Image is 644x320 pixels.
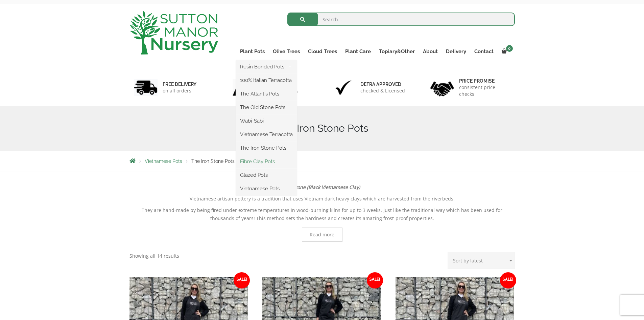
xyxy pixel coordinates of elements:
[233,79,256,96] img: 2.jpg
[375,47,419,56] a: Topiary&Other
[236,143,297,153] a: The Iron Stone Pots
[129,206,515,222] p: They are hand-made by being fired under extreme temperatures in wood-burning kilns for up to 3 we...
[236,156,297,167] a: Fibre Clay Pots
[459,78,510,84] h6: Price promise
[367,272,383,289] span: Sale!
[129,195,515,203] p: Vietnamese artisan pottery is a tradition that uses Vietnam dark heavy clays which are harvested ...
[236,47,269,56] a: Plant Pots
[419,47,442,56] a: About
[284,184,360,190] strong: Ironstone (Black Vietnamese Clay)
[191,158,235,164] span: The Iron Stone Pots
[269,47,304,56] a: Olive Trees
[236,116,297,126] a: Wabi-Sabi
[500,272,516,289] span: Sale!
[236,75,297,85] a: 100% Italian Terracotta
[129,158,515,164] nav: Breadcrumbs
[145,158,182,164] a: Vietnamese Pots
[134,79,158,96] img: 1.jpg
[470,47,498,56] a: Contact
[506,45,513,52] span: 0
[129,252,179,260] p: Showing all 14 results
[430,77,454,98] img: 4.jpg
[236,102,297,112] a: The Old Stone Pots
[236,170,297,180] a: Glazed Pots
[163,87,196,94] p: on all orders
[236,129,297,140] a: Vietnamese Terracotta
[236,89,297,99] a: The Atlantis Pots
[236,184,297,194] a: Vietnamese Pots
[129,122,515,134] h1: The Iron Stone Pots
[163,81,196,87] h6: FREE DELIVERY
[442,47,470,56] a: Delivery
[287,13,515,26] input: Search...
[448,252,515,269] select: Shop order
[360,81,405,87] h6: Defra approved
[236,62,297,72] a: Resin Bonded Pots
[332,79,355,96] img: 3.jpg
[341,47,375,56] a: Plant Care
[310,232,334,237] span: Read more
[360,87,405,94] p: checked & Licensed
[304,47,341,56] a: Cloud Trees
[459,84,510,98] p: consistent price checks
[498,47,515,56] a: 0
[234,272,250,289] span: Sale!
[129,11,218,55] img: logo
